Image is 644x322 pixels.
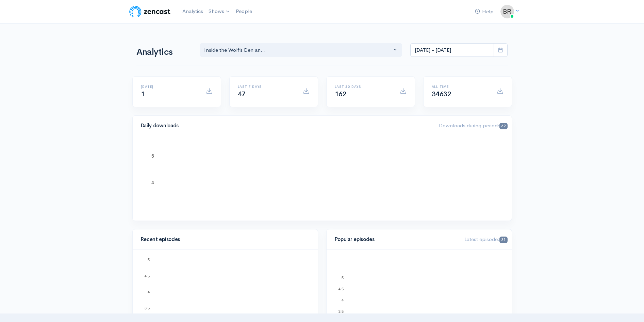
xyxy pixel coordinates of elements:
[144,306,149,310] text: 3.5
[206,4,233,19] a: Shows
[341,276,343,280] text: 5
[151,153,154,158] text: 5
[499,237,507,243] span: 31
[341,298,343,302] text: 4
[238,85,295,88] h6: Last 7 days
[335,85,392,88] h6: Last 30 days
[141,144,503,212] svg: A chart.
[432,90,451,98] span: 34632
[499,123,507,129] span: 62
[410,43,494,57] input: analytics date range selector
[128,5,171,18] img: ZenCast Logo
[464,236,507,242] span: Latest episode:
[141,85,198,88] h6: [DATE]
[335,237,457,242] h4: Popular episodes
[144,274,149,278] text: 4.5
[136,47,192,57] h1: Analytics
[238,90,246,98] span: 47
[432,85,489,88] h6: All time
[147,258,149,262] text: 5
[233,4,255,19] a: People
[147,290,149,294] text: 4
[439,122,507,129] span: Downloads during period:
[200,43,402,57] button: Inside the Wolf’s Den an...
[500,5,514,18] img: ...
[141,123,431,129] h4: Daily downloads
[204,46,392,54] div: Inside the Wolf’s Den an...
[335,90,347,98] span: 162
[338,309,343,313] text: 3.5
[151,180,154,185] text: 4
[141,237,306,242] h4: Recent episodes
[472,4,496,19] a: Help
[180,4,206,19] a: Analytics
[338,287,343,291] text: 4.5
[141,90,145,98] span: 1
